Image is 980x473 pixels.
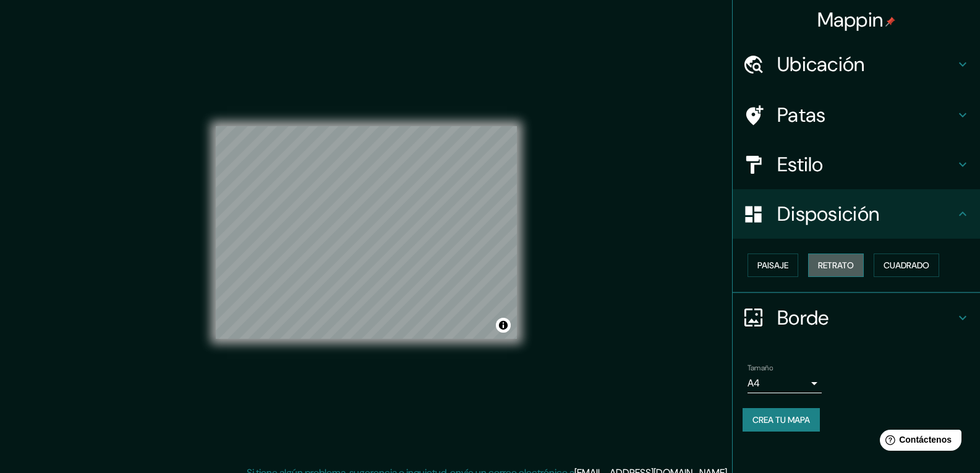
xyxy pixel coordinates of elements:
[870,425,966,459] iframe: Lanzador de widgets de ayuda
[748,377,760,390] font: A4
[733,140,980,189] div: Estilo
[777,51,865,77] font: Ubicación
[743,408,820,432] button: Crea tu mapa
[757,260,788,271] font: Paisaje
[777,201,879,227] font: Disposición
[752,414,810,425] font: Crea tu mapa
[808,254,864,277] button: Retrato
[216,126,517,339] canvas: Mapa
[884,260,929,271] font: Cuadrado
[777,305,829,331] font: Borde
[874,254,939,277] button: Cuadrado
[496,318,511,333] button: Activar o desactivar atribución
[733,293,980,343] div: Borde
[733,189,980,239] div: Disposición
[748,373,822,393] div: A4
[733,40,980,89] div: Ubicación
[748,254,798,277] button: Paisaje
[777,151,824,177] font: Estilo
[733,90,980,140] div: Patas
[818,260,854,271] font: Retrato
[748,363,773,373] font: Tamaño
[817,7,884,33] font: Mappin
[885,17,895,27] img: pin-icon.png
[777,102,826,128] font: Patas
